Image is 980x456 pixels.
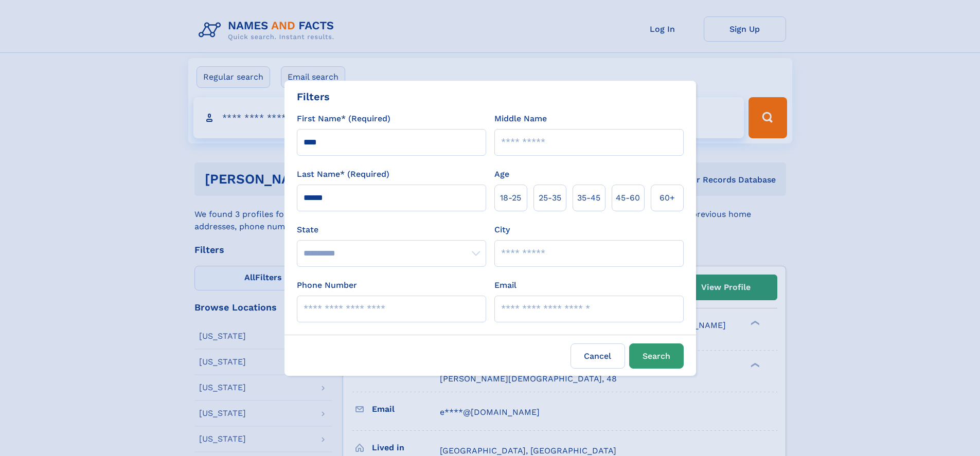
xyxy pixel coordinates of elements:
[494,113,547,125] label: Middle Name
[629,343,684,369] button: Search
[297,113,390,125] label: First Name* (Required)
[494,168,509,180] label: Age
[297,224,486,236] label: State
[494,224,510,236] label: City
[297,279,357,291] label: Phone Number
[500,192,521,204] span: 18‑25
[539,192,561,204] span: 25‑35
[297,168,389,180] label: Last Name* (Required)
[494,279,516,291] label: Email
[577,192,600,204] span: 35‑45
[297,89,330,104] div: Filters
[571,343,625,369] label: Cancel
[660,192,675,204] span: 60+
[616,192,640,204] span: 45‑60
